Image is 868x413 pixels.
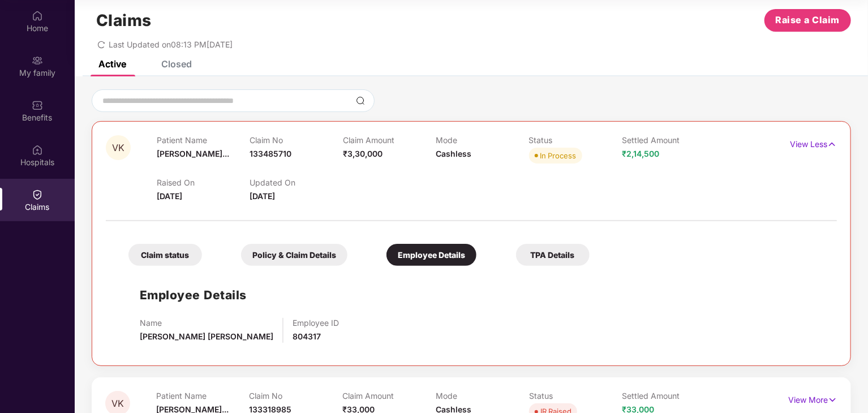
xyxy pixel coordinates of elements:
[157,135,250,145] p: Patient Name
[140,318,273,328] p: Name
[356,96,365,105] img: svg+xml;base64,PHN2ZyBpZD0iU2VhcmNoLTMyeDMyIiB4bWxucz0iaHR0cDovL3d3dy53My5vcmcvMjAwMC9zdmciIHdpZH...
[342,391,436,401] p: Claim Amount
[161,58,192,70] div: Closed
[157,178,250,187] p: Raised On
[250,191,275,201] span: [DATE]
[622,391,716,401] p: Settled Amount
[622,149,659,158] span: ₹2,14,500
[32,144,43,156] img: svg+xml;base64,PHN2ZyBpZD0iSG9zcGl0YWxzIiB4bWxucz0iaHR0cDovL3d3dy53My5vcmcvMjAwMC9zdmciIHdpZHRoPS...
[156,391,250,401] p: Patient Name
[97,40,105,49] span: redo
[436,391,529,401] p: Mode
[250,135,342,145] p: Claim No
[32,55,43,66] img: svg+xml;base64,PHN2ZyB3aWR0aD0iMjAiIGhlaWdodD0iMjAiIHZpZXdCb3g9IjAgMCAyMCAyMCIgZmlsbD0ibm9uZSIgeG...
[764,9,851,32] button: Raise a Claim
[827,138,837,150] img: svg+xml;base64,PHN2ZyB4bWxucz0iaHR0cDovL3d3dy53My5vcmcvMjAwMC9zdmciIHdpZHRoPSIxNyIgaGVpZ2h0PSIxNy...
[157,191,182,201] span: [DATE]
[529,391,622,401] p: Status
[529,135,622,145] p: Status
[293,332,321,341] span: 804317
[96,11,152,30] h1: Claims
[622,135,715,145] p: Settled Amount
[109,40,233,49] span: Last Updated on 08:13 PM[DATE]
[140,332,273,341] span: [PERSON_NAME] [PERSON_NAME]
[776,13,840,27] span: Raise a Claim
[112,143,124,153] span: VK
[436,135,528,145] p: Mode
[250,149,291,158] span: 133485710
[790,135,837,150] p: View Less
[436,149,471,158] span: Cashless
[140,286,247,304] h1: Employee Details
[128,244,202,266] div: Claim status
[241,244,347,266] div: Policy & Claim Details
[250,178,342,187] p: Updated On
[111,399,124,408] span: VK
[157,149,229,158] span: [PERSON_NAME]...
[293,318,339,328] p: Employee ID
[343,135,436,145] p: Claim Amount
[386,244,476,266] div: Employee Details
[788,391,837,406] p: View More
[516,244,590,266] div: TPA Details
[343,149,383,158] span: ₹3,30,000
[32,100,43,111] img: svg+xml;base64,PHN2ZyBpZD0iQmVuZWZpdHMiIHhtbG5zPSJodHRwOi8vd3d3LnczLm9yZy8yMDAwL3N2ZyIgd2lkdGg9Ij...
[250,391,343,401] p: Claim No
[98,58,126,70] div: Active
[32,189,43,200] img: svg+xml;base64,PHN2ZyBpZD0iQ2xhaW0iIHhtbG5zPSJodHRwOi8vd3d3LnczLm9yZy8yMDAwL3N2ZyIgd2lkdGg9IjIwIi...
[32,10,43,21] img: svg+xml;base64,PHN2ZyBpZD0iSG9tZSIgeG1sbnM9Imh0dHA6Ly93d3cudzMub3JnLzIwMDAvc3ZnIiB3aWR0aD0iMjAiIG...
[540,150,577,161] div: In Process
[828,394,837,406] img: svg+xml;base64,PHN2ZyB4bWxucz0iaHR0cDovL3d3dy53My5vcmcvMjAwMC9zdmciIHdpZHRoPSIxNyIgaGVpZ2h0PSIxNy...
